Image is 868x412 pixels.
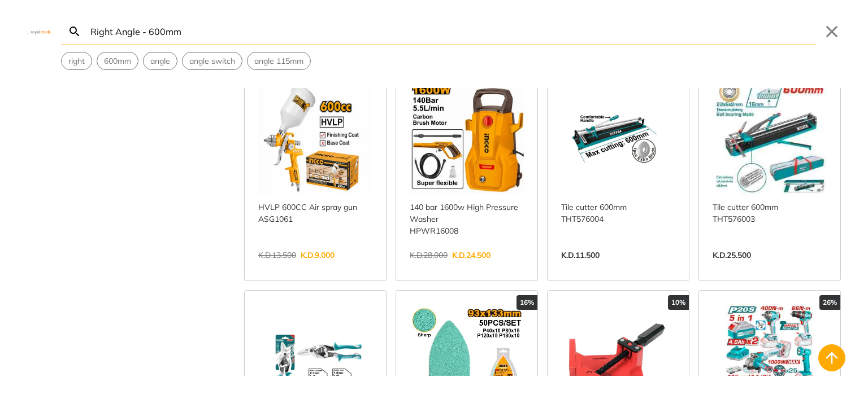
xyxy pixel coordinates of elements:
[189,55,235,67] span: angle switch
[144,52,177,69] button: Select suggestion: angle
[182,52,242,70] div: Suggestion: angle switch
[517,295,537,310] div: 16%
[823,23,841,41] button: Close
[88,18,816,45] input: Search…
[97,52,138,70] div: Suggestion: 600mm
[143,52,177,70] div: Suggestion: angle
[27,29,54,34] img: Close
[68,25,81,38] svg: Search
[97,52,138,69] button: Select suggestion: 600mm
[668,295,689,310] div: 10%
[248,52,310,69] button: Select suggestion: angle 115mm
[819,295,840,310] div: 26%
[62,52,92,69] button: Select suggestion: right
[68,55,85,67] span: right
[247,52,311,70] div: Suggestion: angle 115mm
[183,52,242,69] button: Select suggestion: angle switch
[254,55,303,67] span: angle 115mm
[823,349,841,367] svg: Back to top
[150,55,170,67] span: angle
[818,344,845,371] button: Back to top
[104,55,131,67] span: 600mm
[61,52,92,70] div: Suggestion: right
